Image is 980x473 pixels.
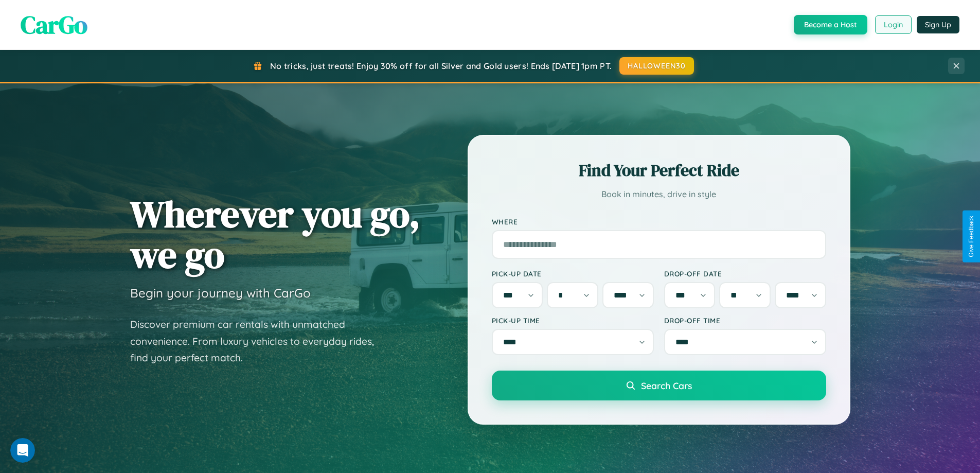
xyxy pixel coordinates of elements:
[619,57,694,75] button: HALLOWEEN30
[130,194,420,275] h1: Wherever you go, we go
[492,159,826,182] h2: Find Your Perfect Ride
[875,15,912,34] button: Login
[492,269,654,278] label: Pick-up Date
[492,316,654,325] label: Pick-up Time
[794,15,867,34] button: Become a Host
[130,316,387,366] p: Discover premium car rentals with unmatched convenience. From luxury vehicles to everyday rides, ...
[270,61,612,71] span: No tricks, just treats! Enjoy 30% off for all Silver and Gold users! Ends [DATE] 1pm PT.
[130,285,311,301] h3: Begin your journey with CarGo
[664,316,826,325] label: Drop-off Time
[492,371,826,400] button: Search Cars
[492,217,826,226] label: Where
[664,269,826,278] label: Drop-off Date
[641,380,692,391] span: Search Cars
[492,187,826,202] p: Book in minutes, drive in style
[21,8,87,42] span: CarGo
[968,216,975,257] div: Give Feedback
[10,438,35,463] iframe: Intercom live chat
[917,16,959,33] button: Sign Up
